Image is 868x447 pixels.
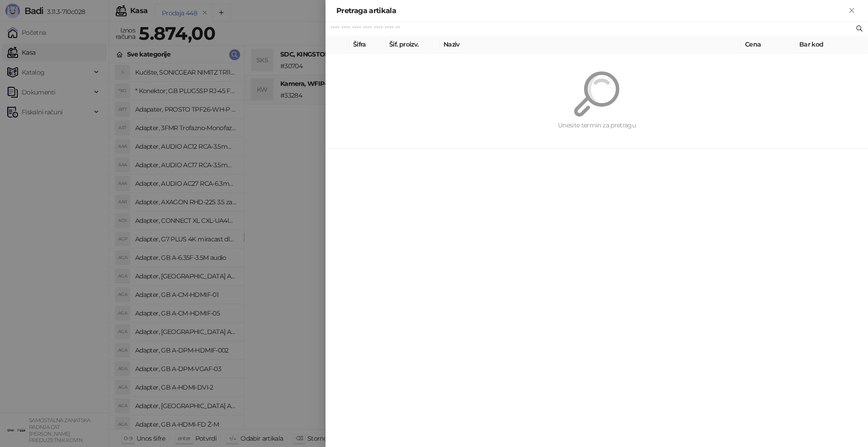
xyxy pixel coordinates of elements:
[336,5,846,16] div: Pretraga artikala
[386,36,440,53] th: Šif. proizv.
[349,36,386,53] th: Šifra
[846,5,857,16] button: Zatvori
[574,71,619,117] img: Pretraga
[796,36,868,53] th: Bar kod
[347,120,846,130] div: Unesite termin za pretragu
[440,36,741,53] th: Naziv
[741,36,796,53] th: Cena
